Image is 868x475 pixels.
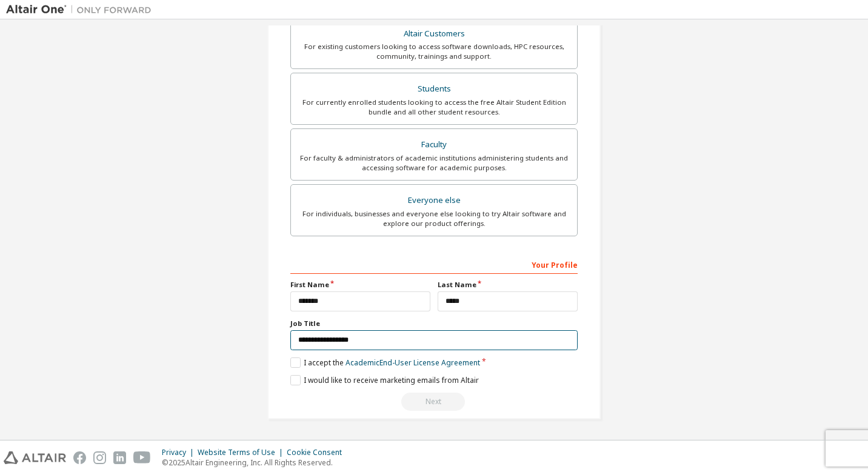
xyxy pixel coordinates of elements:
[287,448,349,457] div: Cookie Consent
[133,451,151,464] img: youtube.svg
[298,192,570,209] div: Everyone else
[298,81,570,98] div: Students
[198,448,287,457] div: Website Terms of Use
[346,357,480,368] a: Academic End-User License Agreement
[298,25,570,42] div: Altair Customers
[290,375,479,385] label: I would like to receive marketing emails from Altair
[113,451,126,464] img: linkedin.svg
[438,280,578,290] label: Last Name
[6,4,158,16] img: Altair One
[4,451,66,464] img: altair_logo.svg
[298,209,570,228] div: For individuals, businesses and everyone else looking to try Altair software and explore our prod...
[290,254,578,274] div: Your Profile
[162,448,198,457] div: Privacy
[162,457,349,468] p: © 2025 Altair Engineering, Inc. All Rights Reserved.
[298,136,570,153] div: Faculty
[290,280,430,290] label: First Name
[73,451,86,464] img: facebook.svg
[93,451,106,464] img: instagram.svg
[298,42,570,61] div: For existing customers looking to access software downloads, HPC resources, community, trainings ...
[298,153,570,173] div: For faculty & administrators of academic institutions administering students and accessing softwa...
[290,393,578,411] div: Please wait while checking email ...
[290,319,578,328] label: Job Title
[298,98,570,117] div: For currently enrolled students looking to access the free Altair Student Edition bundle and all ...
[290,357,480,368] label: I accept the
